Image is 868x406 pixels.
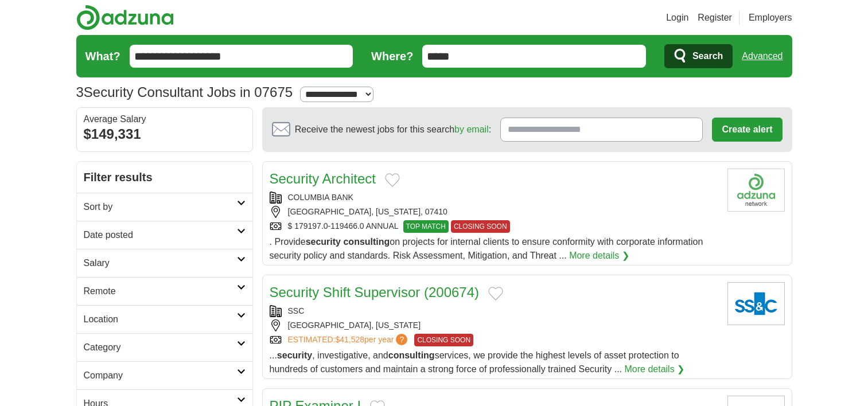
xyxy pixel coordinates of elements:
button: Create alert [712,118,782,142]
a: Employers [749,11,792,25]
span: Receive the newest jobs for this search : [295,123,491,136]
img: SS&C Technologies logo [727,282,785,325]
a: More details ❯ [569,249,629,263]
div: $ 179197.0-119466.0 ANNUAL [270,220,718,233]
div: COLUMBIA BANK [270,192,718,204]
div: $149,331 [84,124,246,145]
span: 3 [76,82,84,103]
div: [GEOGRAPHIC_DATA], [US_STATE] [270,319,718,331]
span: . Provide on projects for internal clients to ensure conformity with corporate information securi... [270,237,703,260]
a: Location [77,305,252,333]
span: ? [396,334,407,345]
span: ... , investigative, and services, we provide the highest levels of asset protection to hundreds ... [270,350,679,374]
span: TOP MATCH [403,220,449,233]
h2: Salary [84,256,237,270]
span: $41,528 [335,335,364,344]
h2: Filter results [77,162,252,193]
h2: Location [84,313,237,326]
div: Average Salary [84,115,246,124]
a: More details ❯ [625,362,685,376]
h1: Security Consultant Jobs in 07675 [76,84,293,100]
a: Company [77,361,252,389]
h2: Category [84,341,237,354]
h2: Sort by [84,200,237,214]
a: Sort by [77,193,252,221]
label: Where? [371,48,413,65]
strong: security [277,350,312,360]
a: Remote [77,277,252,305]
a: Category [77,333,252,361]
button: Search [664,44,733,68]
strong: security [306,237,341,247]
h2: Date posted [84,228,237,242]
h2: Remote [84,284,237,298]
a: ESTIMATED:$41,528per year? [288,334,410,346]
a: Advanced [742,45,783,68]
a: Security Shift Supervisor (200674) [270,284,480,300]
h2: Company [84,369,237,382]
a: Register [698,11,732,25]
a: Login [666,11,688,25]
img: Company logo [727,169,785,212]
span: Search [692,45,723,68]
strong: consulting [343,237,390,247]
button: Add to favorite jobs [385,173,400,187]
button: Add to favorite jobs [488,287,503,300]
strong: consulting [388,350,435,360]
a: SSC [288,306,305,315]
a: Salary [77,249,252,277]
a: Security Architect [270,171,376,186]
span: CLOSING SOON [451,220,510,233]
a: Date posted [77,221,252,249]
a: by email [454,124,489,134]
label: What? [85,48,120,65]
div: [GEOGRAPHIC_DATA], [US_STATE], 07410 [270,206,718,218]
span: CLOSING SOON [414,334,473,346]
img: Adzuna logo [76,5,174,30]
